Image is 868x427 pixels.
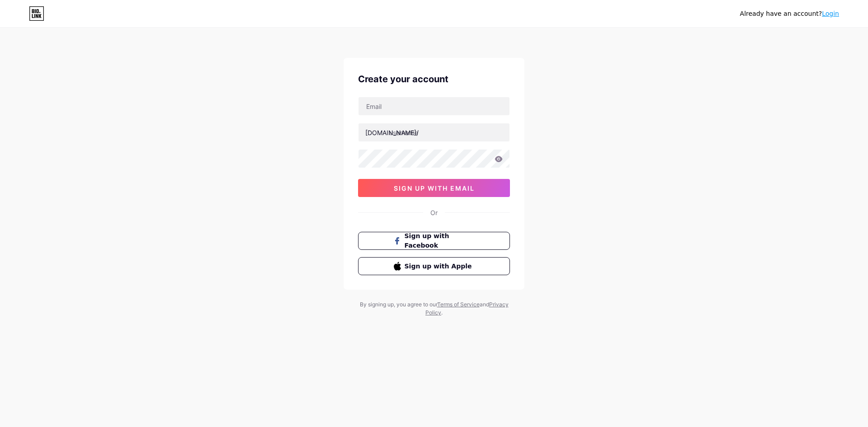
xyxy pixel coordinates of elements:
div: Or [430,208,438,217]
input: Email [359,97,509,115]
button: Sign up with Apple [358,257,510,275]
div: Create your account [358,72,510,86]
div: By signing up, you agree to our and . [357,300,511,317]
span: sign up with email [394,184,475,192]
button: Sign up with Facebook [358,232,510,250]
a: Login [822,10,839,17]
div: Already have an account? [740,9,839,19]
button: sign up with email [358,179,510,197]
div: [DOMAIN_NAME]/ [365,128,419,137]
a: Terms of Service [437,301,480,308]
span: Sign up with Apple [405,262,475,271]
input: username [359,123,509,141]
span: Sign up with Facebook [405,231,475,250]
